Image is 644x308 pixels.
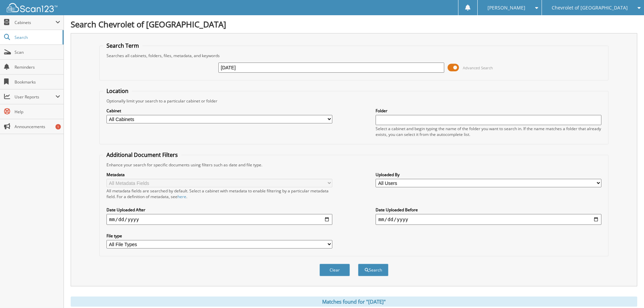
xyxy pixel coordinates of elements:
span: Search [15,34,59,40]
label: Folder [376,108,601,114]
img: scan123-logo-white.svg [7,3,57,12]
div: Matches found for "[DATE]" [71,297,637,307]
div: 1 [55,124,61,129]
div: Searches all cabinets, folders, files, metadata, and keywords [103,53,605,58]
legend: Search Term [103,42,142,49]
legend: Additional Document Filters [103,151,181,159]
legend: Location [103,87,132,95]
span: Cabinets [15,20,55,25]
label: Metadata [106,172,332,177]
label: Date Uploaded Before [376,207,601,213]
label: Date Uploaded After [106,207,332,213]
h1: Search Chevrolet of [GEOGRAPHIC_DATA] [71,19,637,30]
span: Scan [15,49,60,55]
span: Help [15,109,60,115]
div: Enhance your search for specific documents using filters such as date and file type. [103,162,605,168]
button: Search [358,264,388,276]
label: Uploaded By [376,172,601,177]
span: Advanced Search [463,65,493,70]
label: File type [106,233,332,239]
span: Reminders [15,64,60,70]
span: Chevrolet of [GEOGRAPHIC_DATA] [552,6,628,10]
span: Announcements [15,124,60,129]
span: Bookmarks [15,79,60,85]
label: Cabinet [106,108,332,114]
div: Select a cabinet and begin typing the name of the folder you want to search in. If the name match... [376,126,601,137]
input: start [106,214,332,225]
div: All metadata fields are searched by default. Select a cabinet with metadata to enable filtering b... [106,188,332,199]
button: Clear [319,264,350,276]
div: Optionally limit your search to a particular cabinet or folder [103,98,605,104]
span: User Reports [15,94,55,100]
span: [PERSON_NAME] [487,6,525,10]
a: here [177,194,186,199]
input: end [376,214,601,225]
